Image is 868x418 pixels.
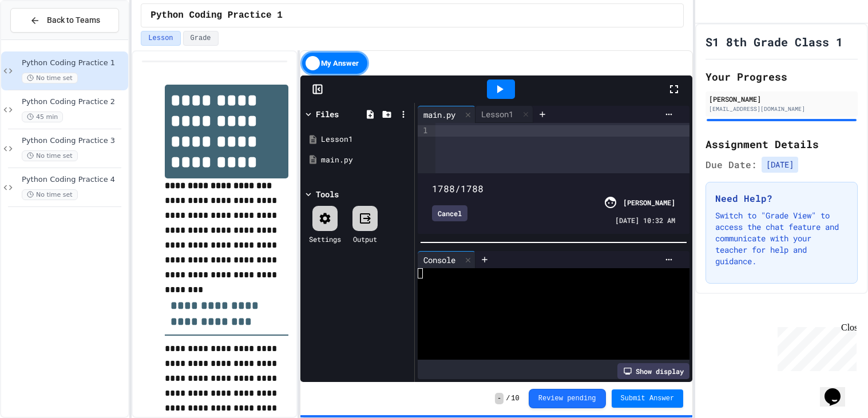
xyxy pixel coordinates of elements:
[316,188,339,200] div: Tools
[418,125,429,137] div: 1
[321,154,410,166] div: main.py
[715,192,848,205] h3: Need Help?
[706,158,757,172] span: Due Date:
[706,34,843,50] h1: S1 8th Grade Class 1
[617,363,689,379] div: Show display
[418,109,461,121] div: main.py
[715,210,848,267] p: Switch to "Grade View" to access the chat feature and communicate with your teacher for help and ...
[22,58,126,68] span: Python Coding Practice 1
[706,136,858,152] h2: Assignment Details
[475,108,519,120] div: Lesson1
[495,393,504,404] span: -
[183,31,219,46] button: Grade
[150,9,282,22] span: Python Coding Practice 1
[418,254,461,266] div: Console
[623,197,675,208] div: [PERSON_NAME]
[10,8,119,33] button: Back to Teams
[432,205,467,221] div: Cancel
[432,182,675,196] div: 1788/1788
[316,108,339,120] div: Files
[709,105,854,113] div: [EMAIL_ADDRESS][DOMAIN_NAME]
[22,189,78,200] span: No time set
[47,14,100,26] span: Back to Teams
[418,251,475,268] div: Console
[820,372,857,407] iframe: chat widget
[506,394,510,403] span: /
[475,106,533,123] div: Lesson1
[706,69,858,85] h2: Your Progress
[22,97,126,107] span: Python Coding Practice 2
[762,157,798,173] span: [DATE]
[709,94,854,104] div: [PERSON_NAME]
[353,234,377,244] div: Output
[621,394,675,403] span: Submit Answer
[529,389,606,408] button: Review pending
[141,31,180,46] button: Lesson
[22,112,63,122] span: 45 min
[5,5,79,73] div: Chat with us now!Close
[22,73,78,83] span: No time set
[309,234,341,244] div: Settings
[773,323,857,371] iframe: chat widget
[511,394,519,403] span: 10
[22,150,78,161] span: No time set
[418,106,475,123] div: main.py
[321,134,410,145] div: Lesson1
[615,215,675,225] span: [DATE] 10:32 AM
[22,136,126,146] span: Python Coding Practice 3
[22,175,126,185] span: Python Coding Practice 4
[612,389,684,408] button: Submit Answer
